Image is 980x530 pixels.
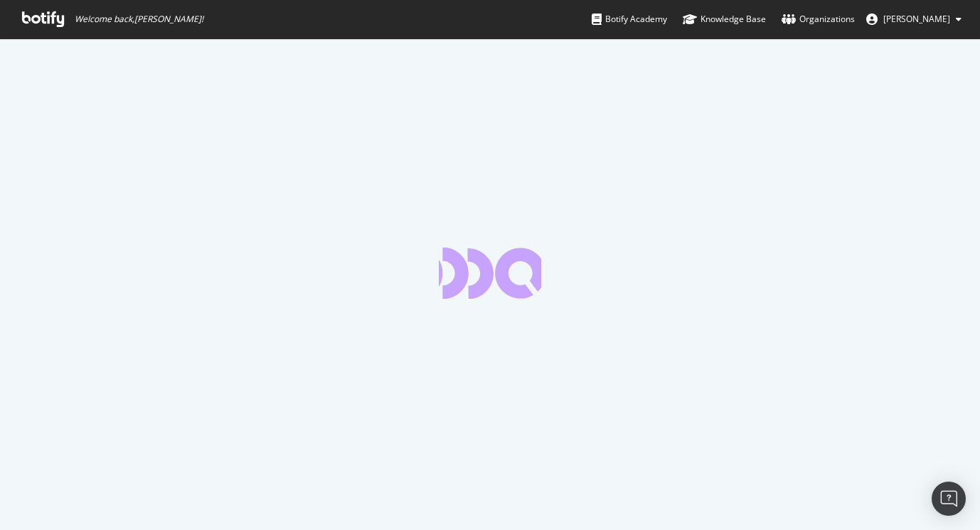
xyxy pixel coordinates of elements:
div: Botify Academy [592,12,667,26]
div: Knowledge Base [683,12,766,26]
span: Welcome back, [PERSON_NAME] ! [75,14,203,25]
button: [PERSON_NAME] [855,8,973,31]
div: Open Intercom Messenger [932,482,966,516]
span: Marta Leira Gomez [883,13,950,25]
div: Organizations [782,12,855,26]
div: animation [439,248,541,299]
